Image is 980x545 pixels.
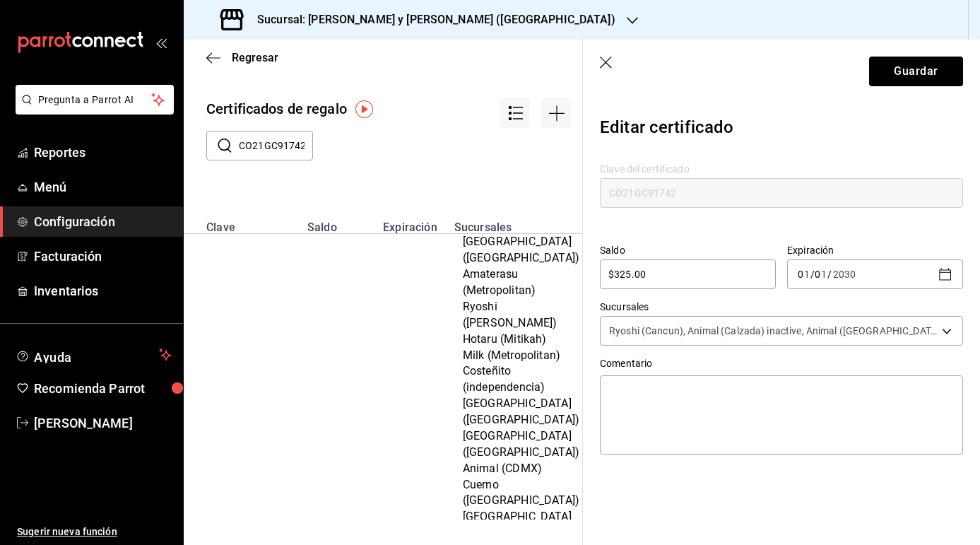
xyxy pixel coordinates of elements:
[600,302,963,312] label: Sucursales
[299,183,374,234] th: Saldo
[374,183,446,234] th: Expiración
[600,164,963,174] label: Clave del certificado
[34,414,172,433] span: [PERSON_NAME]
[246,11,615,28] h3: Sucursal: [PERSON_NAME] y [PERSON_NAME] ([GEOGRAPHIC_DATA])
[815,269,828,280] input: --
[239,131,313,160] input: Buscar clave de certificado
[869,57,963,86] button: Guardar
[787,245,963,255] label: Expiración
[600,109,963,151] div: Editar certificado
[500,98,530,131] div: Acciones
[16,85,174,115] button: Pregunta a Parrot AI
[38,93,152,107] span: Pregunta a Parrot AI
[600,178,963,208] input: Máximo 15 caracteres
[798,269,811,280] input: --
[355,100,373,118] img: Tooltip marker
[184,183,299,234] th: Clave
[600,245,776,255] label: Saldo
[600,358,963,368] label: Comentario
[609,324,937,338] span: Ryoshi (Cancun), Animal (Calzada) inactive, Animal ([GEOGRAPHIC_DATA]), Animal ([GEOGRAPHIC_DATA]...
[798,269,803,280] span: 0
[810,269,815,280] span: /
[815,269,820,280] span: 0
[34,177,172,197] span: Menú
[232,51,278,64] span: Regresar
[34,212,172,231] span: Configuración
[34,346,153,363] span: Ayuda
[832,269,856,280] input: ----
[206,98,347,119] div: Certificados de regalo
[34,143,172,162] span: Reportes
[541,98,571,131] div: Agregar opción
[17,525,172,539] span: Sugerir nueva función
[10,102,174,117] a: Pregunta a Parrot AI
[446,183,596,234] th: Sucursales
[34,247,172,266] span: Facturación
[600,266,776,283] input: $0.00
[827,269,832,280] span: /
[34,281,172,300] span: Inventarios
[34,379,172,398] span: Recomienda Parrot
[206,51,278,64] button: Regresar
[155,37,167,48] button: open_drawer_menu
